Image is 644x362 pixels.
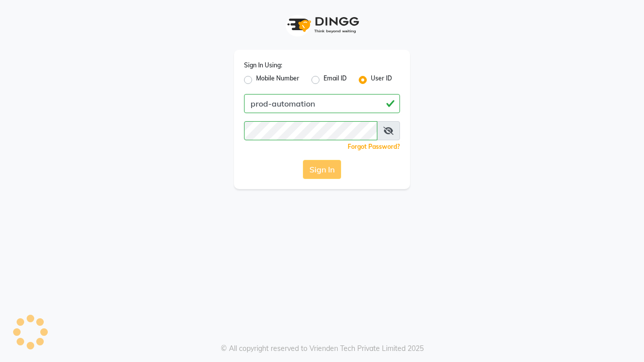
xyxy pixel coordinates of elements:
[324,74,347,86] label: Email ID
[244,61,282,70] label: Sign In Using:
[348,143,400,150] a: Forgot Password?
[244,94,400,113] input: Username
[282,10,362,40] img: logo1.svg
[371,74,392,86] label: User ID
[256,74,299,86] label: Mobile Number
[244,121,377,140] input: Username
